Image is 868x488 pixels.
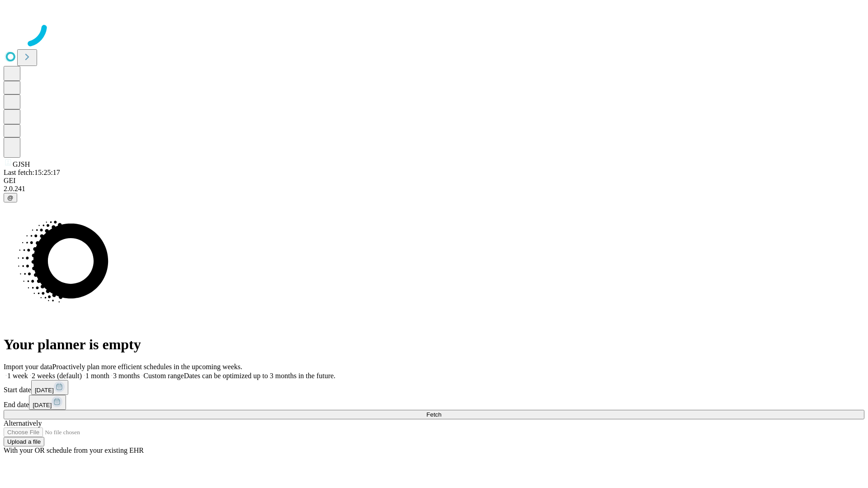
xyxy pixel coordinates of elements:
[4,169,60,176] span: Last fetch: 15:25:17
[4,363,52,371] span: Import your data
[85,372,109,380] span: 1 month
[52,363,242,371] span: Proactively plan more efficient schedules in the upcoming weeks.
[4,193,17,202] button: @
[4,410,864,419] button: Fetch
[4,185,864,193] div: 2.0.241
[7,372,28,380] span: 1 week
[4,395,864,410] div: End date
[13,160,30,168] span: GJSH
[7,194,14,201] span: @
[35,387,54,394] span: [DATE]
[4,177,864,185] div: GEI
[4,380,864,395] div: Start date
[426,411,441,418] span: Fetch
[143,372,184,380] span: Custom range
[184,372,335,380] span: Dates can be optimized up to 3 months in the future.
[4,419,42,427] span: Alternatively
[4,437,44,446] button: Upload a file
[4,446,144,454] span: With your OR schedule from your existing EHR
[33,402,52,408] span: [DATE]
[29,395,66,410] button: [DATE]
[113,372,140,380] span: 3 months
[32,372,82,380] span: 2 weeks (default)
[31,380,68,395] button: [DATE]
[4,336,864,353] h1: Your planner is empty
